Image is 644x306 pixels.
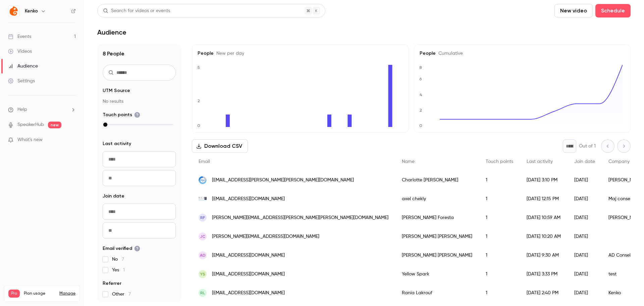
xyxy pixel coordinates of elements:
[212,177,354,184] span: [EMAIL_ADDRESS][PERSON_NAME][PERSON_NAME][DOMAIN_NAME]
[568,283,602,302] div: [DATE]
[199,195,207,203] img: majconseil.fr
[420,92,422,97] text: 4
[419,123,422,128] text: 0
[197,123,200,128] text: 0
[479,283,520,302] div: 1
[199,159,210,164] span: Email
[479,227,520,246] div: 1
[8,106,76,113] li: help-dropdown-opener
[25,8,38,14] h6: Kenko
[199,176,207,184] img: aiga.fr
[200,271,205,277] span: YS
[420,50,625,57] h5: People
[527,159,553,164] span: Last activity
[574,159,595,164] span: Join date
[486,159,513,164] span: Touch points
[8,63,38,70] div: Audience
[8,290,20,298] span: Pro
[479,208,520,227] div: 1
[17,136,43,143] span: What's new
[103,87,130,94] span: UTM Source
[103,204,176,220] input: From
[579,143,596,149] p: Out of 1
[568,171,602,189] div: [DATE]
[212,233,319,240] span: [PERSON_NAME][EMAIL_ADDRESS][DOMAIN_NAME]
[103,140,131,147] span: Last activity
[419,77,422,81] text: 6
[212,271,285,278] span: [EMAIL_ADDRESS][DOMAIN_NAME]
[8,78,35,84] div: Settings
[479,265,520,283] div: 1
[24,291,55,296] span: Plan usage
[192,139,248,153] button: Download CSV
[520,227,568,246] div: [DATE] 10:20 AM
[479,171,520,189] div: 1
[568,189,602,208] div: [DATE]
[595,4,631,17] button: Schedule
[479,246,520,265] div: 1
[395,265,479,283] div: Yellow Spark
[48,122,61,128] span: new
[198,50,403,57] h5: People
[212,214,388,221] span: [PERSON_NAME][EMAIL_ADDRESS][PERSON_NAME][PERSON_NAME][DOMAIN_NAME]
[608,159,643,164] span: Company name
[103,245,140,252] span: Email verified
[479,189,520,208] div: 1
[200,233,205,239] span: JC
[8,33,31,40] div: Events
[103,50,176,58] h1: 8 People
[8,6,19,16] img: Kenko
[103,280,121,287] span: Referrer
[112,291,131,298] span: Other
[103,112,140,118] span: Touch points
[97,28,126,36] h1: Audience
[17,121,44,128] a: SpeakerHub
[8,48,32,55] div: Videos
[520,189,568,208] div: [DATE] 12:15 PM
[103,151,176,167] input: From
[395,171,479,189] div: Charlotte [PERSON_NAME]
[395,283,479,302] div: Rania Lakrouf
[395,246,479,265] div: [PERSON_NAME] [PERSON_NAME]
[103,193,124,200] span: Join date
[123,268,125,272] span: 1
[520,246,568,265] div: [DATE] 9:30 AM
[520,265,568,283] div: [DATE] 3:33 PM
[212,252,285,259] span: [EMAIL_ADDRESS][DOMAIN_NAME]
[103,123,107,127] div: max
[103,7,170,14] div: Search for videos or events
[128,292,131,297] span: 7
[103,98,176,105] p: No results
[200,215,205,221] span: RF
[520,171,568,189] div: [DATE] 3:10 PM
[568,265,602,283] div: [DATE]
[200,252,206,258] span: AD
[436,51,463,56] span: Cumulative
[395,208,479,227] div: [PERSON_NAME] Foresta
[420,108,422,113] text: 2
[395,189,479,208] div: axel chekly
[212,195,285,203] span: [EMAIL_ADDRESS][DOMAIN_NAME]
[112,267,125,273] span: Yes
[122,257,124,262] span: 7
[214,51,244,56] span: New per day
[212,290,285,297] span: [EMAIL_ADDRESS][DOMAIN_NAME]
[197,65,200,70] text: 5
[200,290,205,296] span: RL
[520,208,568,227] div: [DATE] 10:59 AM
[402,159,415,164] span: Name
[103,222,176,238] input: To
[419,65,422,70] text: 8
[568,208,602,227] div: [DATE]
[103,170,176,186] input: To
[68,137,76,143] iframe: Noticeable Trigger
[520,283,568,302] div: [DATE] 2:40 PM
[59,291,75,296] a: Manage
[568,246,602,265] div: [DATE]
[568,227,602,246] div: [DATE]
[554,4,593,17] button: New video
[395,227,479,246] div: [PERSON_NAME] [PERSON_NAME]
[198,98,200,103] text: 2
[112,256,124,263] span: No
[17,106,27,113] span: Help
